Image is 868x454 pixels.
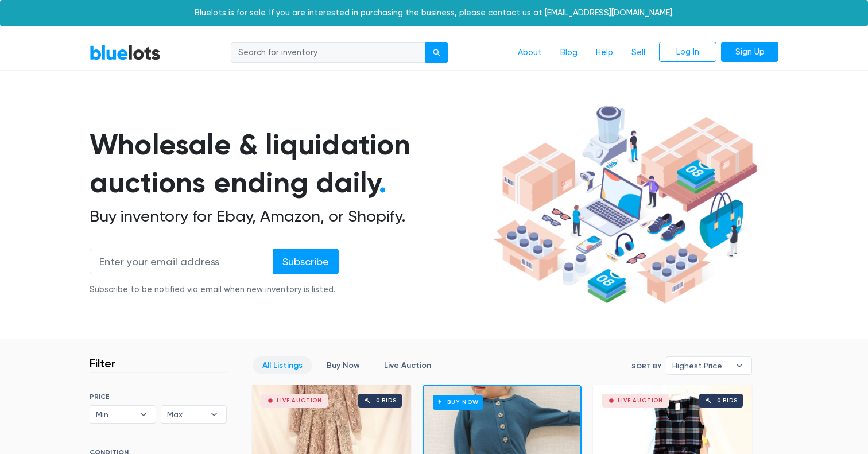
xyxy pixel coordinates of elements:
[90,356,115,370] h3: Filter
[90,207,489,226] h2: Buy inventory for Ebay, Amazon, or Shopify.
[90,126,489,202] h1: Wholesale & liquidation auctions ending daily
[231,42,426,63] input: Search for inventory
[131,406,156,423] b: ▾
[374,356,441,374] a: Live Auction
[717,398,738,403] div: 0 bids
[489,100,761,309] img: hero-ee84e7d0318cb26816c560f6b4441b76977f77a177738b4e94f68c95b2b83dbb.png
[376,398,397,403] div: 0 bids
[90,393,227,401] h6: PRICE
[90,284,339,296] div: Subscribe to be notified via email when new inventory is listed.
[622,42,654,64] a: Sell
[672,357,730,374] span: Highest Price
[273,249,339,274] input: Subscribe
[618,398,663,403] div: Live Auction
[167,406,205,423] span: Max
[90,249,273,274] input: Enter your email address
[96,406,134,423] span: Min
[277,398,322,403] div: Live Auction
[433,395,483,409] h6: Buy Now
[551,42,587,64] a: Blog
[631,361,661,371] label: Sort By
[727,357,751,374] b: ▾
[587,42,622,64] a: Help
[90,44,161,61] a: BlueLots
[379,165,386,200] span: .
[509,42,551,64] a: About
[317,356,370,374] a: Buy Now
[253,356,312,374] a: All Listings
[202,406,226,423] b: ▾
[721,42,778,63] a: Sign Up
[659,42,716,63] a: Log In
